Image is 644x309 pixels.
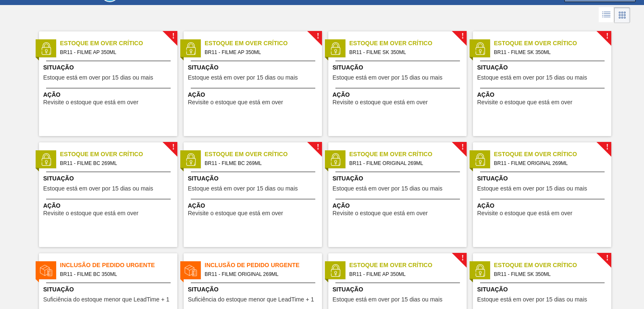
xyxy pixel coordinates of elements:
span: Suficiência do estoque menor que LeadTime + 1 [43,296,169,303]
img: status [474,42,486,55]
span: Situação [43,174,175,183]
img: status [474,153,486,166]
span: Ação [43,201,175,210]
span: BR11 - FILME SK 350ML [494,270,605,279]
span: BR11 - FILME BC 350ML [60,270,171,279]
img: status [329,264,342,277]
span: Revisite o estoque que está em over [188,99,283,106]
span: Ação [477,90,609,99]
div: Visão em Lista [599,7,614,23]
span: Revisite o estoque que está em over [188,210,283,216]
span: Situação [332,174,465,183]
span: BR11 - FILME AP 350ML [349,270,460,279]
span: Estoque em Over Crítico [60,150,177,159]
span: Revisite o estoque que está em over [332,99,428,106]
span: Situação [188,174,320,183]
span: ! [606,255,608,261]
span: BR11 - FILME AP 350ML [205,48,315,57]
span: BR11 - FILME SK 350ML [494,48,605,57]
span: Estoque em Over Crítico [349,261,467,270]
img: status [184,153,197,166]
img: status [329,153,342,166]
span: Estoque está em over por 15 dias ou mais [332,296,442,303]
span: Estoque está em over por 15 dias ou mais [477,296,587,303]
span: Estoque está em over por 15 dias ou mais [477,75,587,81]
span: Revisite o estoque que está em over [43,210,138,216]
span: ! [172,33,174,39]
span: Inclusão de Pedido Urgente [60,261,177,270]
span: Estoque em Over Crítico [60,39,177,48]
img: status [40,42,52,55]
span: ! [606,33,608,39]
span: Ação [332,201,465,210]
span: BR11 - FILME ORIGINAL 269ML [205,270,315,279]
img: status [474,264,486,277]
span: Situação [477,174,609,183]
span: Estoque está em over por 15 dias ou mais [188,75,298,81]
span: ! [172,144,174,150]
span: BR11 - FILME ORIGINAL 269ML [494,159,605,168]
span: Revisite o estoque que está em over [332,210,428,216]
span: ! [461,144,464,150]
span: ! [606,144,608,150]
span: Estoque em Over Crítico [349,39,467,48]
span: Situação [332,285,465,294]
span: Estoque em Over Crítico [205,150,322,159]
span: Estoque está em over por 15 dias ou mais [332,75,442,81]
span: Estoque em Over Crítico [494,261,611,270]
span: Situação [332,63,465,72]
span: BR11 - FILME ORIGINAL 269ML [349,159,460,168]
img: status [184,42,197,55]
span: BR11 - FILME SK 350ML [349,48,460,57]
span: Estoque em Over Crítico [494,150,611,159]
span: Estoque está em over por 15 dias ou mais [43,75,153,81]
span: Ação [332,90,465,99]
span: Estoque está em over por 15 dias ou mais [477,185,587,192]
span: Estoque está em over por 15 dias ou mais [188,185,298,192]
span: Situação [188,285,320,294]
img: status [40,153,52,166]
span: ! [317,33,319,39]
span: Estoque em Over Crítico [349,150,467,159]
span: Ação [188,201,320,210]
span: ! [461,33,464,39]
span: Revisite o estoque que está em over [477,99,572,106]
span: Estoque em Over Crítico [494,39,611,48]
span: Estoque em Over Crítico [205,39,322,48]
span: ! [317,144,319,150]
img: status [329,42,342,55]
span: BR11 - FILME AP 350ML [60,48,171,57]
span: Situação [477,63,609,72]
img: status [40,264,52,277]
span: Suficiência do estoque menor que LeadTime + 1 [188,296,314,303]
span: Ação [188,90,320,99]
span: Situação [477,285,609,294]
span: Estoque está em over por 15 dias ou mais [332,185,442,192]
span: Situação [43,285,175,294]
img: status [184,264,197,277]
div: Visão em Cards [614,7,630,23]
span: BR11 - FILME BC 269ML [60,159,171,168]
span: ! [461,255,464,261]
span: Ação [43,90,175,99]
span: Estoque está em over por 15 dias ou mais [43,185,153,192]
span: BR11 - FILME BC 269ML [205,159,315,168]
span: Situação [43,63,175,72]
span: Ação [477,201,609,210]
span: Situação [188,63,320,72]
span: Revisite o estoque que está em over [43,99,138,106]
span: Revisite o estoque que está em over [477,210,572,216]
span: Inclusão de Pedido Urgente [205,261,322,270]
